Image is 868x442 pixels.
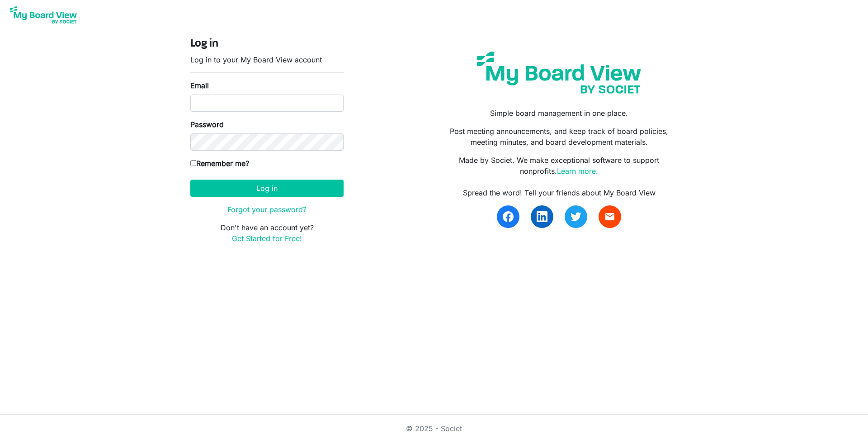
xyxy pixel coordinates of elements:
p: Made by Societ. We make exceptional software to support nonprofits. [441,155,678,176]
p: Log in to your My Board View account [190,54,344,65]
div: Spread the word! Tell your friends about My Board View [441,187,678,198]
a: email [599,205,621,228]
p: Don't have an account yet? [190,222,344,244]
span: email [604,211,615,222]
h4: Log in [190,38,344,51]
img: linkedin.svg [537,211,547,222]
p: Simple board management in one place. [441,108,678,119]
label: Email [190,80,209,91]
label: Password [190,119,224,130]
img: facebook.svg [503,211,514,222]
img: my-board-view-societ.svg [470,45,648,100]
a: © 2025 - Societ [406,424,462,433]
img: My Board View Logo [7,4,80,26]
input: Remember me? [190,160,196,166]
a: Get Started for Free! [232,234,302,243]
p: Post meeting announcements, and keep track of board policies, meeting minutes, and board developm... [441,126,678,147]
button: Log in [190,180,344,197]
a: Learn more. [557,166,598,176]
a: Forgot your password? [227,205,307,214]
img: twitter.svg [571,211,581,222]
label: Remember me? [190,158,249,169]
